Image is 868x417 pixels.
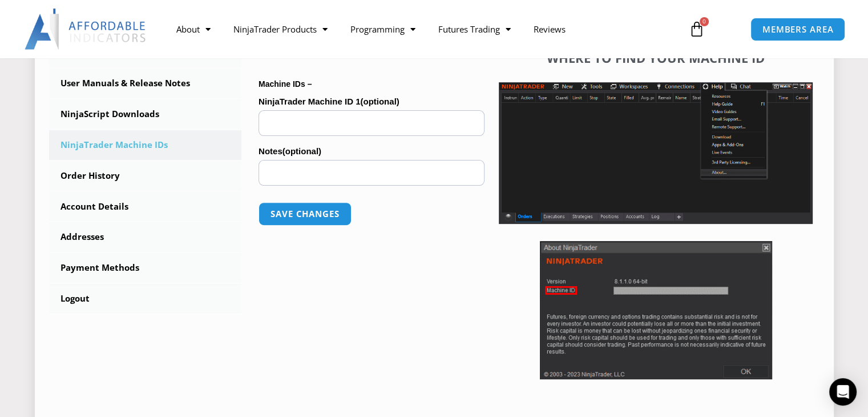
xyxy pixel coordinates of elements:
span: 0 [700,17,709,26]
img: LogoAI | Affordable Indicators – NinjaTrader [25,9,147,50]
h4: Machine ID Licensing [259,45,485,59]
a: NinjaTrader Products [222,16,339,42]
a: Logout [49,284,242,314]
img: Screenshot 2025-01-17 1155544 | Affordable Indicators – NinjaTrader [499,82,813,224]
a: Reviews [522,16,577,42]
a: NinjaScript Downloads [49,99,242,129]
strong: Machine IDs – [259,79,312,89]
a: MEMBERS AREA [750,18,846,41]
a: Payment Methods [49,253,242,283]
button: Save changes [259,202,352,226]
label: Notes [259,143,485,160]
a: Order History [49,161,242,191]
a: User Manuals & Release Notes [49,69,242,98]
span: MEMBERS AREA [762,25,834,34]
a: About [165,16,222,42]
h4: Where to find your Machine ID [499,50,813,65]
span: (optional) [282,146,321,156]
nav: Account pages [49,38,242,314]
nav: Menu [165,16,677,42]
div: Open Intercom Messenger [829,378,857,406]
label: NinjaTrader Machine ID 1 [259,93,485,110]
a: 0 [672,13,722,46]
a: Account Details [49,192,242,222]
a: Addresses [49,222,242,252]
a: Futures Trading [427,16,522,42]
span: (optional) [360,97,399,106]
img: Screenshot 2025-01-17 114931 | Affordable Indicators – NinjaTrader [540,241,772,379]
a: Programming [339,16,427,42]
a: NinjaTrader Machine IDs [49,130,242,160]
